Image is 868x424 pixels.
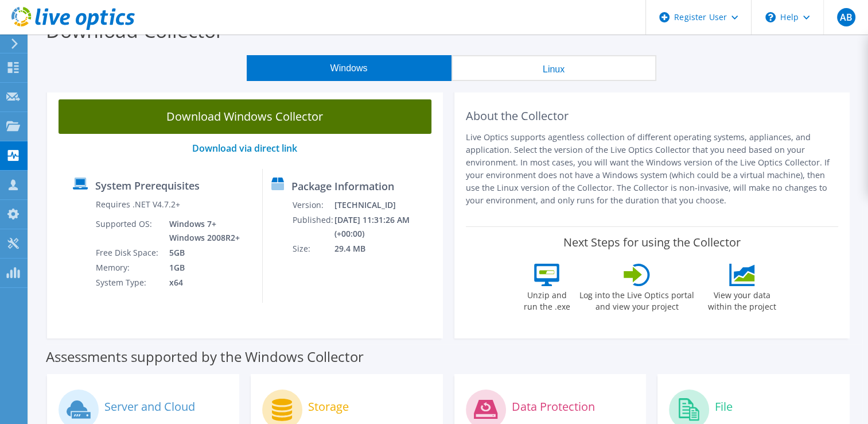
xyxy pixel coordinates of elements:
[95,260,161,275] td: Memory:
[161,217,242,245] td: Windows 7+ Windows 2008R2+
[334,241,437,256] td: 29.4 MB
[292,241,334,256] td: Size:
[451,55,656,81] button: Linux
[765,12,776,22] svg: \n
[161,275,242,290] td: x64
[292,198,334,213] td: Version:
[579,286,695,313] label: Log into the Live Optics portal and view your project
[95,245,161,260] td: Free Disk Space:
[334,198,437,213] td: [TECHNICAL_ID]
[334,213,437,241] td: [DATE] 11:31:26 AM (+00:00)
[520,286,573,313] label: Unzip and run the .exe
[512,401,595,413] label: Data Protection
[291,180,394,192] label: Package Information
[95,275,161,290] td: System Type:
[308,401,349,413] label: Storage
[466,131,839,207] p: Live Optics supports agentless collection of different operating systems, appliances, and applica...
[161,260,242,275] td: 1GB
[161,245,242,260] td: 5GB
[292,213,334,241] td: Published:
[96,199,180,210] label: Requires .NET V4.7.2+
[837,8,855,26] span: AB
[95,217,161,245] td: Supported OS:
[700,286,783,313] label: View your data within the project
[104,401,195,413] label: Server and Cloud
[95,180,200,191] label: System Prerequisites
[46,351,364,363] label: Assessments supported by the Windows Collector
[192,142,297,155] a: Download via direct link
[466,109,839,123] h2: About the Collector
[247,55,451,81] button: Windows
[59,99,431,134] a: Download Windows Collector
[715,401,733,413] label: File
[563,236,741,249] label: Next Steps for using the Collector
